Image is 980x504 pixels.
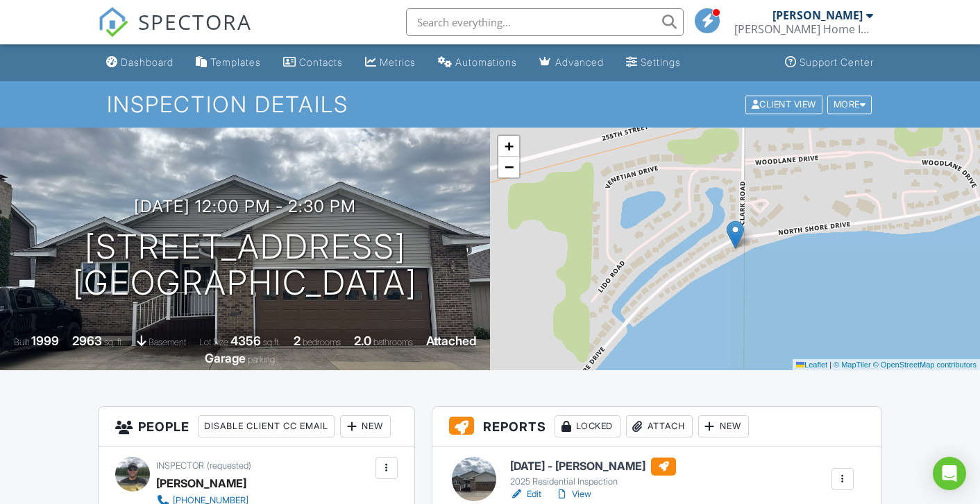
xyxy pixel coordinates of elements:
[263,337,280,347] span: sq.ft.
[933,457,966,490] div: Open Intercom Messenger
[873,360,977,369] a: © OpenStreetMap contributors
[354,333,371,348] div: 2.0
[107,92,873,116] h1: Inspection Details
[380,56,416,68] div: Metrics
[73,229,417,302] h1: [STREET_ADDRESS] [GEOGRAPHIC_DATA]
[796,360,827,369] a: Leaflet
[498,157,519,177] a: Zoom out
[641,56,681,68] div: Settings
[207,460,251,471] span: (requested)
[138,7,252,36] span: SPECTORA
[299,56,343,68] div: Contacts
[800,56,874,68] div: Support Center
[698,415,749,437] div: New
[373,337,413,347] span: bathrooms
[98,7,128,37] img: The Best Home Inspection Software - Spectora
[827,95,872,114] div: More
[626,415,693,437] div: Attach
[744,98,826,109] a: Client View
[360,50,421,76] a: Metrics
[734,22,873,36] div: Sutter Home Inspections
[432,50,523,76] a: Automations (Basic)
[510,458,676,476] h6: [DATE] - [PERSON_NAME]
[99,407,414,446] h3: People
[72,333,102,348] div: 2963
[555,487,591,501] a: View
[156,473,246,494] div: [PERSON_NAME]
[104,337,124,347] span: sq. ft.
[510,476,676,487] div: 2025 Residential Inspection
[555,415,620,437] div: Locked
[727,220,744,249] img: Marker
[190,50,267,76] a: Templates
[498,136,519,157] a: Zoom in
[772,8,863,22] div: [PERSON_NAME]
[205,333,477,365] div: Attached Garage
[406,8,684,36] input: Search everything...
[134,197,356,216] h3: [DATE] 12:00 pm - 2:30 pm
[505,158,514,175] span: −
[505,137,514,155] span: +
[156,460,204,471] span: Inspector
[510,487,541,501] a: Edit
[340,415,391,437] div: New
[294,333,301,348] div: 2
[14,337,29,347] span: Built
[230,333,261,348] div: 4356
[278,50,348,76] a: Contacts
[455,56,517,68] div: Automations
[779,50,879,76] a: Support Center
[31,333,59,348] div: 1999
[432,407,881,446] h3: Reports
[510,458,676,488] a: [DATE] - [PERSON_NAME] 2025 Residential Inspection
[101,50,179,76] a: Dashboard
[745,95,822,114] div: Client View
[121,56,174,68] div: Dashboard
[149,337,186,347] span: basement
[198,415,335,437] div: Disable Client CC Email
[555,56,604,68] div: Advanced
[620,50,686,76] a: Settings
[98,19,252,48] a: SPECTORA
[199,337,228,347] span: Lot Size
[829,360,831,369] span: |
[248,354,275,365] span: parking
[534,50,609,76] a: Advanced
[303,337,341,347] span: bedrooms
[834,360,871,369] a: © MapTiler
[210,56,261,68] div: Templates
